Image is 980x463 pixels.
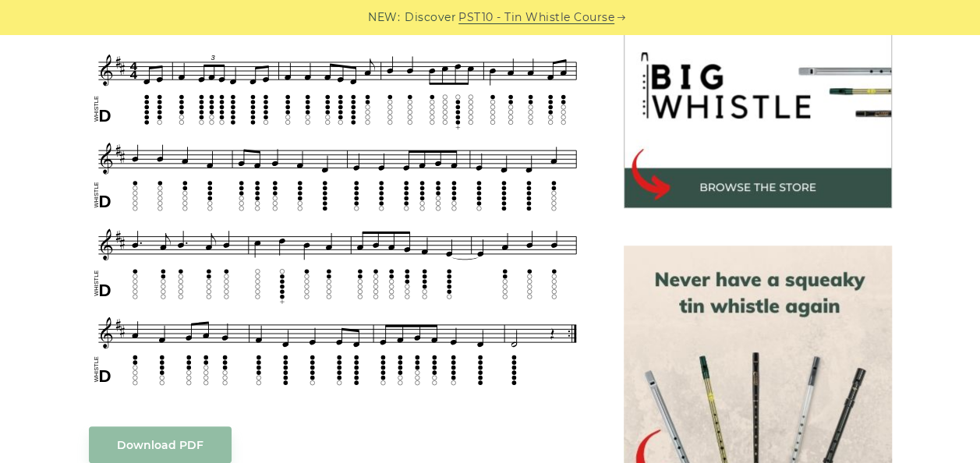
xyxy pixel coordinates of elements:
a: Download PDF [89,426,232,463]
img: The Galway Girl Tin Whistle Tab & Sheet Music [89,9,586,395]
a: PST10 - Tin Whistle Course [458,9,614,27]
span: Discover [405,9,456,27]
span: NEW: [368,9,400,27]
